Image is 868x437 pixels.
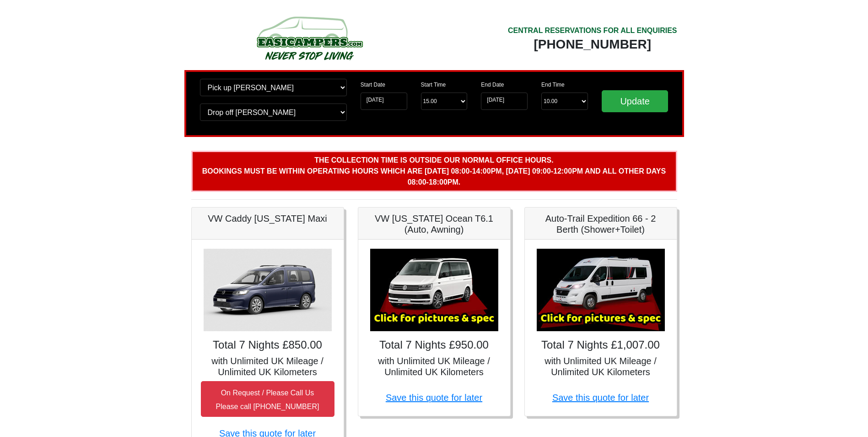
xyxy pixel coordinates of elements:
[508,36,677,53] div: [PHONE_NUMBER]
[508,25,677,36] div: CENTRAL RESERVATIONS FOR ALL ENQUIRIES
[602,90,669,112] input: Update
[370,249,498,331] img: VW California Ocean T6.1 (Auto, Awning)
[201,355,334,377] h5: with Unlimited UK Mileage / Unlimited UK Kilometers
[222,13,396,63] img: campers-checkout-logo.png
[534,339,668,352] h4: Total 7 Nights £1,007.00
[537,249,665,331] img: Auto-Trail Expedition 66 - 2 Berth (Shower+Toilet)
[541,81,565,89] label: End Time
[534,213,668,235] h5: Auto-Trail Expedition 66 - 2 Berth (Shower+Toilet)
[202,156,666,186] b: The collection time is outside our normal office hours. Bookings must be within operating hours w...
[481,93,528,110] input: Return Date
[204,249,332,331] img: VW Caddy California Maxi
[367,355,501,377] h5: with Unlimited UK Mileage / Unlimited UK Kilometers
[367,339,501,352] h4: Total 7 Nights £950.00
[201,381,334,417] button: On Request / Please Call UsPlease call [PHONE_NUMBER]
[552,393,649,403] a: Save this quote for later
[361,81,385,89] label: Start Date
[481,81,504,89] label: End Date
[361,93,407,110] input: Start Date
[421,81,446,89] label: Start Time
[386,393,482,403] a: Save this quote for later
[367,213,501,235] h5: VW [US_STATE] Ocean T6.1 (Auto, Awning)
[201,213,334,224] h5: VW Caddy [US_STATE] Maxi
[201,339,334,352] h4: Total 7 Nights £850.00
[216,389,319,410] small: On Request / Please Call Us Please call [PHONE_NUMBER]
[534,355,668,377] h5: with Unlimited UK Mileage / Unlimited UK Kilometers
